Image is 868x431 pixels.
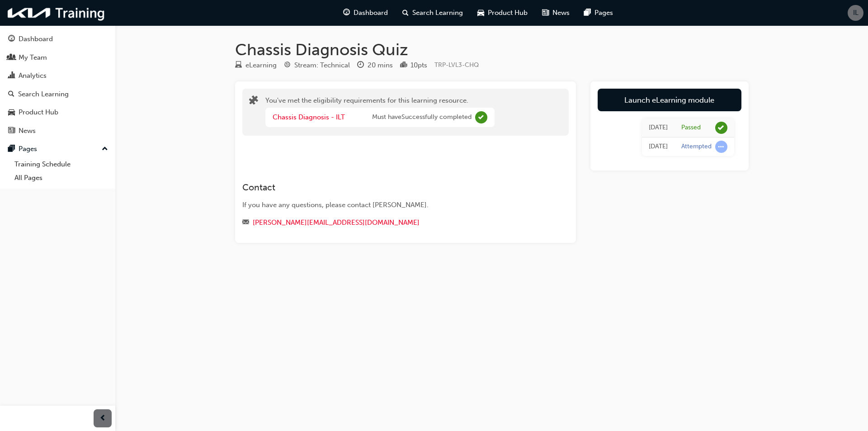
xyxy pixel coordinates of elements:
[19,34,53,44] div: Dashboard
[8,35,15,43] span: guage-icon
[410,60,427,71] div: 10 pts
[8,72,15,80] span: chart-icon
[8,90,14,99] span: search-icon
[8,145,15,153] span: pages-icon
[8,54,15,62] span: people-icon
[715,122,727,134] span: learningRecordVerb_PASS-icon
[649,123,668,133] div: Thu Oct 17 2024 15:14:28 GMT+1100 (Australian Eastern Daylight Time)
[265,95,495,129] div: You've met the eligibility requirements for this learning resource.
[4,123,112,139] a: News
[19,52,47,63] div: My Team
[357,60,393,71] div: Duration
[477,7,484,19] span: car-icon
[253,218,420,227] a: [PERSON_NAME][EMAIL_ADDRESS][DOMAIN_NAME]
[4,67,112,84] a: Analytics
[598,89,741,111] a: Launch eLearning module
[715,141,727,153] span: learningRecordVerb_ATTEMPT-icon
[357,62,364,70] span: clock-icon
[245,60,277,71] div: eLearning
[4,31,112,47] a: Dashboard
[552,8,570,18] span: News
[402,7,409,19] span: search-icon
[475,111,487,123] span: Complete
[11,171,112,185] a: All Pages
[4,141,112,157] button: Pages
[11,157,112,171] a: Training Schedule
[18,89,69,99] div: Search Learning
[242,217,536,228] div: Email
[102,143,108,155] span: up-icon
[848,5,863,21] button: IL
[488,8,528,18] span: Product Hub
[5,4,108,22] img: kia-training
[395,4,470,22] a: search-iconSearch Learning
[434,61,479,69] span: Learning resource code
[19,71,47,81] div: Analytics
[4,86,112,103] a: Search Learning
[242,182,536,193] h3: Contact
[400,60,427,71] div: Points
[400,62,407,70] span: podium-icon
[4,104,112,121] a: Product Hub
[542,7,549,19] span: news-icon
[336,4,395,22] a: guage-iconDashboard
[649,142,668,152] div: Thu Oct 17 2024 15:07:05 GMT+1100 (Australian Eastern Daylight Time)
[584,7,591,19] span: pages-icon
[594,8,613,18] span: Pages
[853,8,859,18] span: IL
[412,8,463,18] span: Search Learning
[681,142,712,151] div: Attempted
[577,4,620,22] a: pages-iconPages
[19,107,58,118] div: Product Hub
[273,113,345,121] a: Chassis Diagnosis - ILT
[249,96,258,107] span: puzzle-icon
[343,7,350,19] span: guage-icon
[8,127,15,135] span: news-icon
[4,49,112,66] a: My Team
[535,4,577,22] a: news-iconNews
[470,4,535,22] a: car-iconProduct Hub
[372,112,472,123] span: Must have Successfully completed
[4,29,112,141] button: DashboardMy TeamAnalyticsSearch LearningProduct HubNews
[681,123,701,132] div: Passed
[294,60,350,71] div: Stream: Technical
[235,62,242,70] span: learningResourceType_ELEARNING-icon
[235,60,277,71] div: Type
[242,219,249,227] span: email-icon
[242,200,536,210] div: If you have any questions, please contact [PERSON_NAME].
[284,62,291,70] span: target-icon
[19,144,37,154] div: Pages
[99,413,106,424] span: prev-icon
[19,126,36,136] div: News
[368,60,393,71] div: 20 mins
[8,109,15,117] span: car-icon
[354,8,388,18] span: Dashboard
[284,60,350,71] div: Stream
[235,40,749,60] h1: Chassis Diagnosis Quiz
